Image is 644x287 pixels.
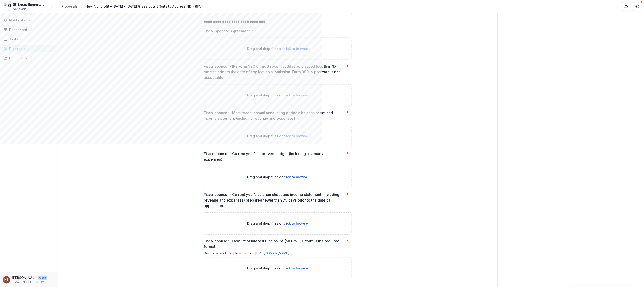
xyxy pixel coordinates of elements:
[283,222,308,226] span: click to browse
[633,2,642,11] button: Get Help
[9,37,52,42] div: Tasks
[247,175,308,180] p: Drag and drop files or
[9,18,54,22] span: Notifications
[283,266,308,270] span: click to browse
[12,280,47,284] p: [EMAIL_ADDRESS][DOMAIN_NAME]
[49,277,55,283] button: More
[60,3,79,10] a: Proposals
[204,151,345,162] p: Fiscal sponsor - Current year’s approved budget (including revenue and expenses)
[9,27,52,32] div: Dashboard
[2,35,56,43] a: Tasks
[255,251,290,255] a: [URL][DOMAIN_NAME]
[204,251,352,257] div: Download and complete the form:
[204,192,345,209] p: Fiscal sponsor - Current year’s balance sheet and income statement (including revenue and expense...
[2,17,56,24] button: Notifications
[247,134,308,139] p: Drag and drop files or
[2,26,56,34] a: Dashboard
[622,2,631,11] button: Partners
[49,2,56,11] button: Open entity switcher
[204,28,250,34] p: Fiscal Sponsor Agreement
[12,275,36,280] p: [PERSON_NAME]
[2,54,56,62] a: Documents
[283,93,308,97] span: click to browse
[9,46,52,51] div: Proposals
[38,276,47,280] p: User
[9,56,52,61] div: Documents
[247,46,308,51] p: Drag and drop files or
[4,3,11,10] img: St. Louis Regional Suicide Prevention Coalition
[247,266,308,271] p: Drag and drop files or
[283,134,308,138] span: click to browse
[283,47,308,51] span: click to browse
[204,238,345,250] p: Fiscal sponsor - Conflict of Interest Disclosure (MFH's COI form is the required format)
[61,4,78,9] div: Proposals
[13,7,26,11] span: Nonprofit
[283,175,308,179] span: click to browse
[204,64,345,80] p: Fiscal sponsor - IRS Form 990 or most recent audit report issued less than 15 months prior to the...
[204,110,345,121] p: Fiscal sponsor - Most recent annual accounting period’s balance sheet and income statement (inclu...
[85,4,201,9] div: New Nonprofit - [DATE] - [DATE] Grassroots Efforts to Address FID - RFA
[13,2,47,7] div: St. Louis Regional Suicide Prevention Coalition
[247,93,308,98] p: Drag and drop files or
[2,45,56,52] a: Proposals
[5,278,9,281] div: Hannah Schleicher
[60,3,203,10] nav: breadcrumb
[247,221,308,226] p: Drag and drop files or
